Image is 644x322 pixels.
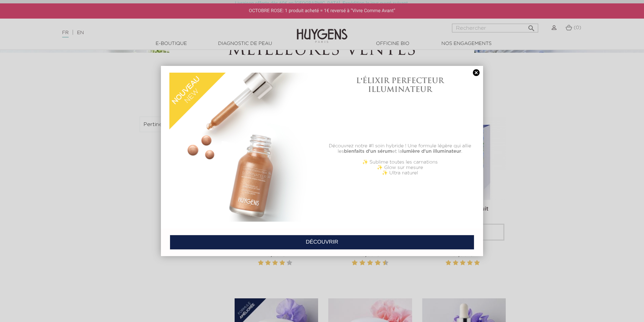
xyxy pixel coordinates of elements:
p: Découvrez notre #1 soin hybride ! Une formule légère qui allie les et la . [326,143,475,154]
p: ✨ Sublime toutes les carnations [326,159,475,165]
b: lumière d'un illuminateur [402,149,461,154]
h1: L'ÉLIXIR PERFECTEUR ILLUMINATEUR [326,76,475,94]
p: ✨ Ultra naturel [326,170,475,176]
a: DÉCOUVRIR [170,235,474,250]
p: ✨ Glow sur mesure [326,165,475,170]
b: bienfaits d'un sérum [344,149,392,154]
